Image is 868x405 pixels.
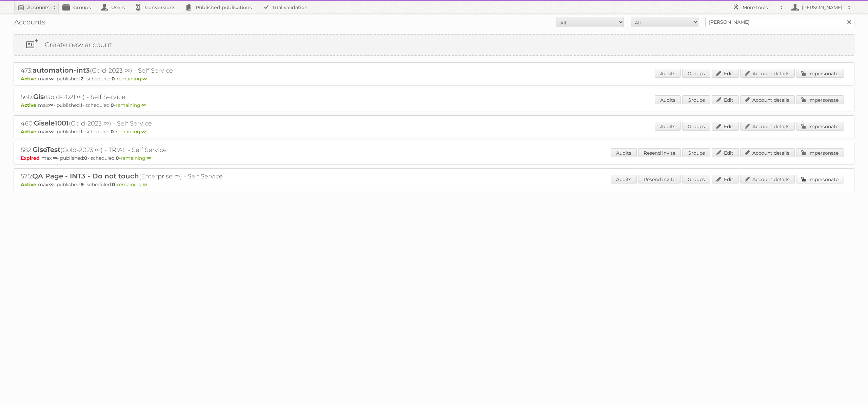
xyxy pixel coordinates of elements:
strong: ∞ [49,102,54,108]
a: Impersonate [796,148,844,157]
a: Edit [712,122,739,131]
p: max: - published: - scheduled: - [21,76,847,82]
span: remaining: [117,76,147,82]
a: Account details [740,122,795,131]
strong: 0 [111,102,114,108]
a: Impersonate [796,175,844,184]
a: Groups [682,148,710,157]
a: Account details [740,95,795,104]
strong: 9 [81,181,84,188]
a: Audits [611,175,637,184]
h2: 560: (Gold-2021 ∞) - Self Service [21,93,258,101]
span: remaining: [121,155,151,161]
strong: ∞ [142,76,147,82]
strong: ∞ [53,155,57,161]
span: Gisele1001 [34,119,69,127]
span: Active [21,102,38,108]
a: Groups [682,122,710,131]
a: Audits [655,122,681,131]
a: Resend invite [638,148,681,157]
a: Audits [655,95,681,104]
a: Account details [740,69,795,78]
strong: 1 [81,129,82,135]
a: Create new account [14,35,854,55]
a: Groups [682,175,710,184]
strong: 0 [84,155,87,161]
a: Edit [712,175,739,184]
a: Impersonate [796,122,844,131]
p: max: - published: - scheduled: - [21,102,847,108]
a: Conversions [132,1,182,14]
strong: ∞ [146,155,151,161]
strong: 0 [116,155,119,161]
h2: More tools [743,4,776,11]
a: More tools [729,1,787,14]
a: Trial validation [259,1,315,14]
a: Audits [611,148,637,157]
span: remaining: [116,102,146,108]
strong: 0 [112,181,115,188]
p: max: - published: - scheduled: - [21,155,847,161]
span: QA Page - INT3 - Do not touch [32,172,139,180]
span: GiseTest [33,146,60,154]
p: max: - published: - scheduled: - [21,181,847,188]
span: Gis [33,93,44,101]
a: Account details [740,175,795,184]
strong: ∞ [141,102,146,108]
a: Groups [682,69,710,78]
span: Active [21,129,38,135]
a: Audits [655,69,681,78]
span: remaining: [117,181,147,188]
strong: ∞ [49,129,54,135]
a: Impersonate [796,95,844,104]
span: Active [21,181,38,188]
strong: ∞ [49,76,54,82]
span: remaining: [116,129,146,135]
p: max: - published: - scheduled: - [21,129,847,135]
strong: ∞ [141,129,146,135]
a: Account details [740,148,795,157]
strong: 0 [112,76,115,82]
a: Edit [712,148,739,157]
a: Users [98,1,132,14]
span: Expired [21,155,41,161]
a: Resend invite [638,175,681,184]
h2: Accounts [27,4,50,11]
span: automation-int3 [33,66,90,74]
a: [PERSON_NAME] [787,1,854,14]
h2: 473: (Gold-2023 ∞) - Self Service [21,66,258,75]
a: Accounts [14,1,60,14]
h2: 460: (Gold-2023 ∞) - Self Service [21,119,258,128]
a: Groups [60,1,98,14]
h2: 575: (Enterprise ∞) - Self Service [21,172,258,181]
a: Impersonate [796,69,844,78]
h2: [PERSON_NAME] [800,4,844,11]
a: Groups [682,95,710,104]
a: Edit [712,69,739,78]
a: Edit [712,95,739,104]
a: Published publications [182,1,259,14]
h2: 582: (Gold-2023 ∞) - TRIAL - Self Service [21,146,258,154]
strong: ∞ [49,181,54,188]
span: Active [21,76,38,82]
strong: 2 [81,76,83,82]
strong: 1 [81,102,82,108]
strong: ∞ [143,181,147,188]
strong: 0 [111,129,114,135]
